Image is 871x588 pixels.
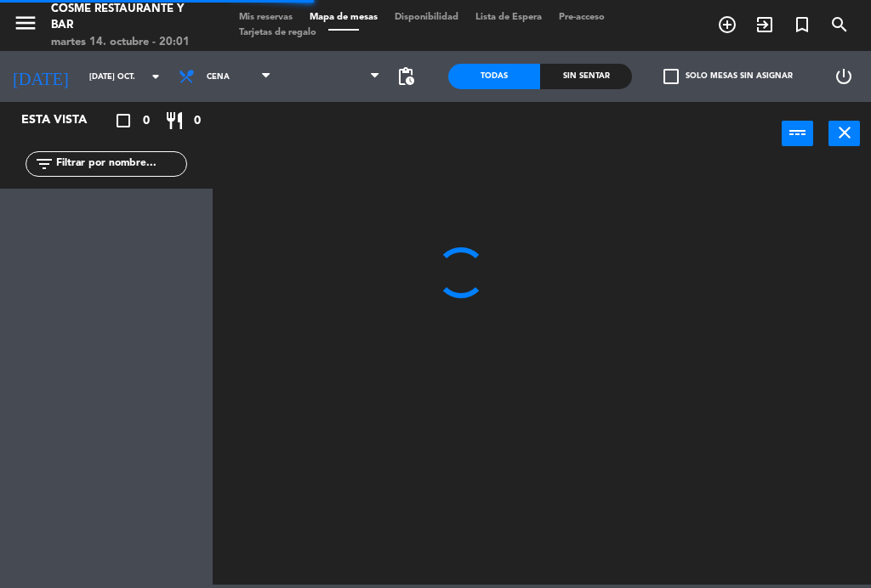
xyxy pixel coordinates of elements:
span: Cena [207,72,230,82]
i: add_circle_outline [717,14,737,35]
i: power_settings_new [834,66,854,87]
i: search [829,14,850,35]
i: restaurant [164,110,185,131]
button: close [828,121,860,146]
label: Solo mesas sin asignar [663,69,793,84]
input: Filtrar por nombre... [54,155,186,173]
i: close [834,122,855,143]
span: Lista de Espera [467,13,550,22]
span: WALK IN [746,10,783,39]
div: Sin sentar [540,64,632,89]
i: power_input [788,122,808,143]
span: Reserva especial [783,10,821,39]
span: 0 [143,111,150,131]
span: RESERVAR MESA [709,10,746,39]
i: menu [13,10,38,36]
span: Tarjetas de regalo [231,28,325,37]
i: turned_in_not [792,14,812,35]
i: exit_to_app [754,14,775,35]
span: BUSCAR [821,10,858,39]
button: power_input [782,121,813,146]
button: menu [13,10,38,42]
span: Disponibilidad [386,13,467,22]
i: filter_list [34,154,54,174]
div: Cosme Restaurante y Bar [51,1,205,34]
span: check_box_outline_blank [663,69,679,84]
i: crop_square [113,110,134,131]
span: 0 [194,111,201,131]
span: Mapa de mesas [301,13,386,22]
span: pending_actions [396,66,416,87]
span: Mis reservas [231,13,301,22]
i: arrow_drop_down [145,66,166,87]
div: martes 14. octubre - 20:01 [51,34,205,51]
span: Pre-acceso [550,13,613,22]
div: Esta vista [9,110,122,131]
div: Todas [448,64,540,89]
